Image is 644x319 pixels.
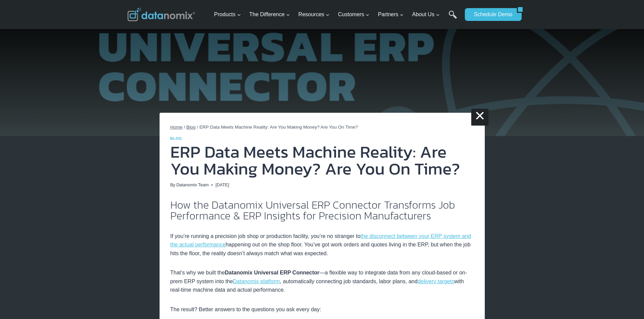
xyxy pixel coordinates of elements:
[170,136,182,140] a: Blog
[176,182,209,187] a: Datanomix Team
[3,181,108,316] iframe: Popup CTA
[214,10,241,19] span: Products
[215,182,229,188] time: [DATE]
[170,268,474,294] p: That’s why we built the —a flexible way to integrate data from any cloud-based or on-prem ERP sys...
[233,278,280,284] a: Datanomix platform
[197,125,198,130] span: /
[471,109,488,126] a: ×
[170,125,183,130] a: Home
[378,10,404,19] span: Partners
[211,4,461,26] nav: Primary Navigation
[465,8,517,21] a: Schedule Demo
[299,10,330,19] span: Resources
[170,200,474,221] h2: How the Datanomix Universal ERP Connector Transforms Job Performance & ERP Insights for Precision...
[412,10,440,19] span: About Us
[338,10,369,19] span: Customers
[199,125,358,130] span: ERP Data Meets Machine Reality: Are You Making Money? Are You On Time?
[184,125,185,130] span: /
[170,305,474,314] p: The result? Better answers to the questions you ask every day:
[449,10,457,26] a: Search
[186,125,195,130] a: Blog
[127,8,195,21] img: Datanomix
[170,124,474,131] nav: Breadcrumbs
[170,182,175,188] span: By
[225,270,319,275] strong: Datanomix Universal ERP Connector
[170,143,474,177] h1: ERP Data Meets Machine Reality: Are You Making Money? Are You On Time?
[418,278,454,284] a: delivery targets
[249,10,290,19] span: The Difference
[170,232,474,258] p: If you’re running a precision job shop or production facility, you’re no stranger to happening ou...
